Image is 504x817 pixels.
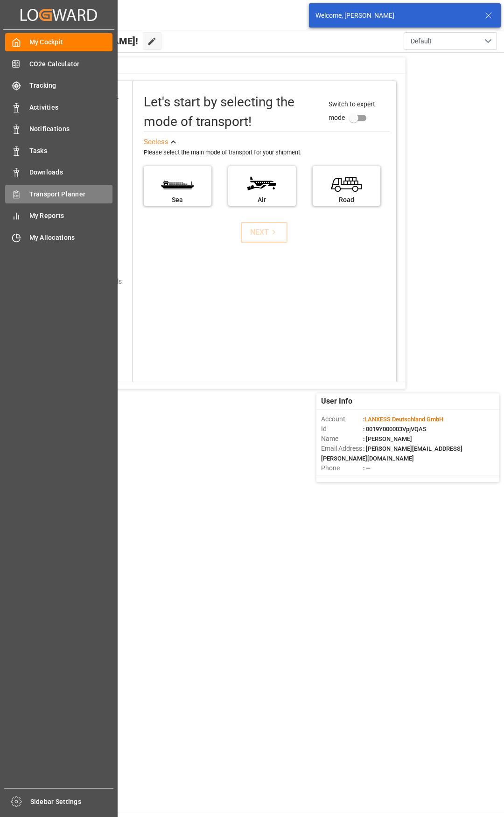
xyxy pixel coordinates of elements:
[321,445,462,462] span: : [PERSON_NAME][EMAIL_ADDRESS][PERSON_NAME][DOMAIN_NAME]
[5,228,112,246] a: My Allocations
[29,124,113,134] span: Notifications
[38,32,138,50] span: Hello [PERSON_NAME]!
[29,168,113,177] span: Downloads
[321,396,352,407] span: User Info
[30,797,114,807] span: Sidebar Settings
[363,416,443,423] span: :
[321,444,363,454] span: Email Address
[5,185,112,203] a: Transport Planner
[29,211,113,221] span: My Reports
[148,195,207,205] div: Sea
[5,98,112,116] a: Activities
[29,59,113,69] span: CO2e Calculator
[5,207,112,225] a: My Reports
[321,463,363,473] span: Phone
[29,233,113,243] span: My Allocations
[29,81,113,91] span: Tracking
[321,473,363,483] span: Account Type
[363,475,386,482] span: : Shipper
[5,77,112,95] a: Tracking
[364,416,443,423] span: LANXESS Deutschland GmbH
[29,146,113,156] span: Tasks
[5,141,112,160] a: Tasks
[144,137,168,147] div: See less
[321,424,363,434] span: Id
[363,435,412,442] span: : [PERSON_NAME]
[317,195,376,205] div: Road
[363,426,427,433] span: : 0019Y000003VpjVQAS
[321,434,363,444] span: Name
[29,37,113,47] span: My Cockpit
[144,92,319,132] div: Let's start by selecting the mode of transport!
[250,227,279,238] div: NEXT
[363,465,371,472] span: : —
[63,277,122,286] div: Add shipping details
[404,32,497,50] button: open menu
[241,222,287,243] button: NEXT
[5,163,112,182] a: Downloads
[321,414,363,424] span: Account
[5,33,112,51] a: My Cockpit
[233,195,291,205] div: Air
[29,103,113,112] span: Activities
[329,100,375,121] span: Switch to expert mode
[5,55,112,73] a: CO2e Calculator
[315,11,476,21] div: Welcome, [PERSON_NAME]
[5,120,112,138] a: Notifications
[411,36,432,46] span: Default
[29,189,113,199] span: Transport Planner
[144,147,390,158] div: Please select the main mode of transport for your shipment.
